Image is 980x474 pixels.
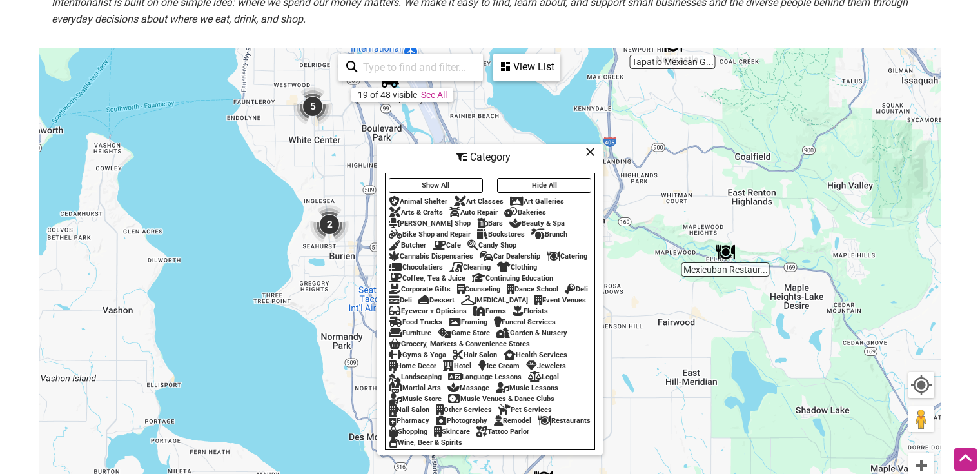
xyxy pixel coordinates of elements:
[449,208,498,217] div: Auto Repair
[495,55,559,79] div: View List
[497,178,591,193] button: Hide All
[496,329,567,337] div: Garden & Nursery
[438,329,490,337] div: Game Store
[433,241,461,250] div: Cafe
[389,197,447,206] div: Animal Shelter
[389,263,443,272] div: Chocolatiers
[389,252,473,261] div: Cannabis Dispensaries
[358,90,417,100] div: 19 of 48 visible
[389,417,429,425] div: Pharmacy
[480,252,540,261] div: Car Dealership
[526,362,566,370] div: Jewelers
[908,372,934,398] button: Your Location
[389,274,465,282] div: Coffee, Tea & Juice
[310,205,349,244] div: 2
[389,406,429,414] div: Nail Salon
[494,318,556,326] div: Funeral Services
[494,417,531,425] div: Remodel
[389,395,442,403] div: Music Store
[467,241,516,250] div: Candy Shop
[377,144,603,455] div: Filter by category
[528,373,559,381] div: Legal
[389,208,443,217] div: Arts & Crafts
[509,219,565,228] div: Beauty & Spa
[716,242,735,262] div: Mexicuban Restaurant and Lounge
[496,384,558,392] div: Music Lessons
[538,417,591,425] div: Restaurants
[389,285,451,293] div: Corporate Gifts
[457,285,500,293] div: Counseling
[461,296,528,304] div: [MEDICAL_DATA]
[453,351,497,359] div: Hair Salon
[476,428,529,436] div: Tattoo Parlor
[507,285,558,293] div: Dance School
[954,448,977,471] div: Scroll Back to Top
[513,307,548,315] div: Florists
[531,230,567,239] div: Brunch
[449,318,487,326] div: Framing
[389,351,446,359] div: Gyms & Yoga
[477,230,525,239] div: Bookstores
[497,263,537,272] div: Clothing
[534,296,586,304] div: Event Venues
[378,145,602,170] div: Category
[547,252,587,261] div: Catering
[504,351,567,359] div: Health Services
[389,373,442,381] div: Landscaping
[448,395,554,403] div: Music Venues & Dance Clubs
[389,362,436,370] div: Home Decor
[389,241,426,250] div: Butcher
[434,428,470,436] div: Skincare
[447,384,489,392] div: Massage
[504,208,546,217] div: Bakeries
[436,417,487,425] div: Photography
[293,87,332,126] div: 5
[389,428,427,436] div: Shopping
[908,406,934,432] button: Drag Pegman onto the map to open Street View
[389,329,431,337] div: Furniture
[493,54,560,81] div: See a list of the visible businesses
[389,178,483,193] button: Show All
[358,55,475,80] input: Type to find and filter...
[478,362,520,370] div: Ice Cream
[472,274,553,282] div: Continuing Education
[389,219,471,228] div: [PERSON_NAME] Shop
[473,307,506,315] div: Farms
[338,54,483,81] div: Type to search and filter
[421,90,447,100] a: See All
[389,384,441,392] div: Martial Arts
[449,263,491,272] div: Cleaning
[389,230,471,239] div: Bike Shop and Repair
[510,197,564,206] div: Art Galleries
[436,406,492,414] div: Other Services
[448,373,522,381] div: Language Lessons
[418,296,455,304] div: Dessert
[498,406,552,414] div: Pet Services
[389,307,467,315] div: Eyewear + Opticians
[454,197,504,206] div: Art Classes
[443,362,471,370] div: Hotel
[389,439,462,447] div: Wine, Beer & Spirits
[477,219,503,228] div: Bars
[389,318,442,326] div: Food Trucks
[565,285,588,293] div: Deli
[389,296,412,304] div: Deli
[389,340,530,348] div: Grocery, Markets & Convenience Stores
